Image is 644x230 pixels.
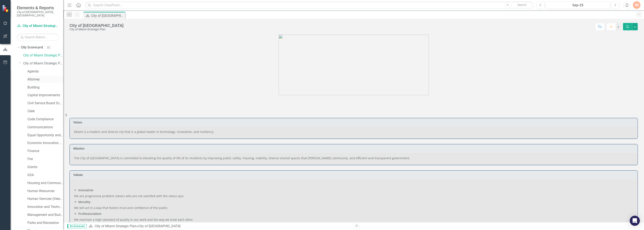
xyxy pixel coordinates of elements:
input: Search Below... [17,33,59,41]
span: Search [517,3,526,7]
div: City of [GEOGRAPHIC_DATA] [69,23,123,28]
div: City of Miami Strategic Plan [69,28,123,31]
h3: Values [73,173,635,176]
button: Sep-25 [546,1,610,9]
a: City of Miami Strategic Plan [17,24,59,28]
a: Communications [27,125,63,130]
a: Capital Improvements [27,93,63,98]
a: Attorney [27,77,63,82]
a: Innovation and Technology [27,205,63,209]
span: We are progressive problem solvers who are not satisfied with the status quo [74,194,183,198]
a: City of Miami Strategic Plan [23,53,63,58]
strong: Morality [78,200,91,204]
a: Human Resources [27,189,63,194]
a: City Scorecard [21,45,43,50]
a: Agenda [27,69,63,74]
div: » [89,224,350,229]
div: Open Intercom Messenger [630,216,640,226]
a: City of Miami Strategic Plan [95,224,136,228]
span: By Scorecard [67,224,87,228]
strong: Innovative [78,188,93,192]
button: DD [633,1,640,9]
a: Parks and Recreation [27,221,63,225]
span: We will act in a way that fosters trust and confidence of the public [74,206,168,210]
h3: Vision [73,121,635,124]
a: Grants [27,165,63,170]
div: City of [GEOGRAPHIC_DATA] [91,13,124,18]
small: City of [GEOGRAPHIC_DATA], [GEOGRAPHIC_DATA] [17,10,59,17]
p: The City of [GEOGRAPHIC_DATA] is committed to elevating the quality of life of its residents by i... [74,156,633,160]
a: GSA [27,173,63,178]
a: Code Compliance [27,117,63,122]
a: Equal Opportunity and Diversity Programs [27,133,63,138]
img: ClearPoint Strategy [2,5,9,12]
div: City of [GEOGRAPHIC_DATA] [138,224,180,228]
a: Building [27,85,63,90]
button: Search [511,2,532,8]
a: Economic Innovation and Development [27,141,63,146]
a: Civil Service Board Scorecard [27,101,63,106]
a: Finance [27,149,63,154]
div: 32 [45,46,52,49]
span: Elements & Reports [17,5,59,10]
span: Miami is a modern and diverse city that is a global leader in technology, innovation, and resilie... [74,130,214,134]
a: City of Miami Strategic Plan (NEW) [23,61,63,66]
span: We maintain a high standard of quality in our work and the way we treat each other [74,218,193,222]
a: Clerk [27,109,63,114]
div: Sep-25 [547,3,609,8]
a: Management and Budget [27,213,63,217]
input: Search ClearPoint... [85,1,533,9]
h3: Mission [73,147,635,150]
a: Housing and Community Development [27,181,63,186]
img: city_priorities_all%20smaller%20copy.png [279,35,429,95]
strong: Professionalism [78,212,101,216]
a: Human Services (Veterans and Homeless) [27,197,63,201]
a: Fire [27,157,63,162]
